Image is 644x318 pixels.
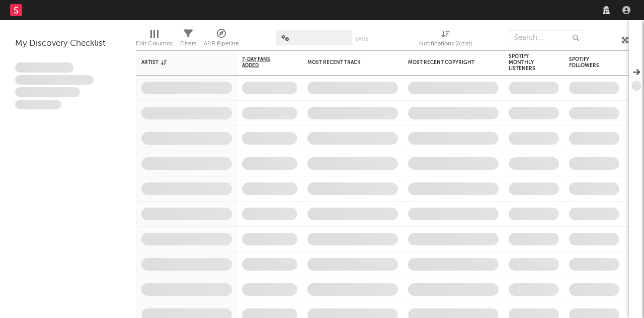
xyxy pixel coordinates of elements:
span: Aliquam viverra [15,100,61,110]
div: Filters [180,38,196,50]
div: Artist [141,59,217,66]
div: Most Recent Track [307,59,383,66]
span: Integer aliquet in purus et [15,75,94,85]
div: Filters [180,25,196,54]
div: Most Recent Copyright [408,59,484,66]
div: A&R Pipeline [204,38,239,50]
div: My Discovery Checklist [15,38,121,50]
div: Notifications (Artist) [419,38,472,50]
span: Lorem ipsum dolor [15,62,73,73]
div: Notifications (Artist) [419,25,472,54]
input: Search... [509,30,584,45]
button: Save [355,36,368,42]
span: Praesent ac interdum [15,87,80,97]
div: Spotify Followers [569,56,604,69]
div: Edit Columns [136,25,173,54]
div: Spotify Monthly Listeners [509,53,544,72]
span: 7-Day Fans Added [242,56,282,69]
div: A&R Pipeline [204,25,239,54]
div: Edit Columns [136,38,173,50]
